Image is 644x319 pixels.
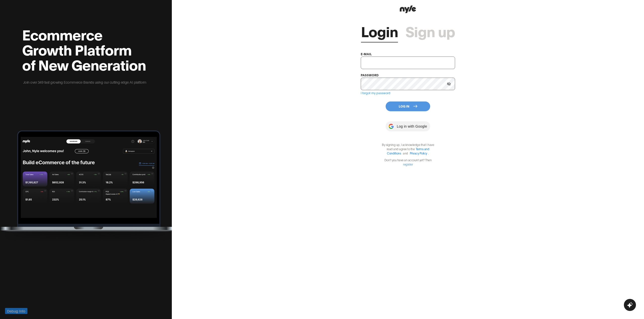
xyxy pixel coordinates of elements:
p: By signing up, I acknowledge that I have read and agree to the . [379,142,437,155]
span: Debug Info [7,308,25,314]
p: Join over 349 fast growing Ecommerce Brands using our cutting edge AI platform [22,79,147,85]
a: Login [361,23,398,38]
h2: Ecommerce Growth Platform of New Generation [22,27,147,72]
a: I forgot my password [361,91,390,95]
label: password [361,73,379,77]
a: register [403,162,413,166]
button: Log In [386,101,430,111]
button: Log in with Google [386,121,430,131]
a: Privacy Policy [410,151,427,155]
button: Debug Info [5,308,27,314]
p: Don't you have an account yet? Then [379,158,437,166]
a: Terms and Conditions [387,147,429,155]
a: Sign up [406,23,455,38]
label: e-mail [361,52,372,56]
span: and [401,151,409,155]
